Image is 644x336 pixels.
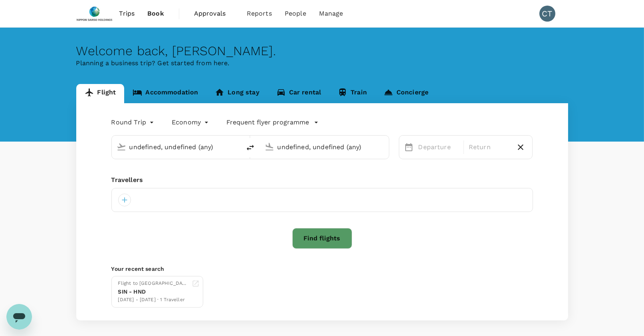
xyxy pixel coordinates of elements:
div: [DATE] - [DATE] · 1 Traveller [118,296,188,304]
p: Frequent flyer programme [226,118,309,127]
img: Nippon Sanso Holdings Singapore Pte Ltd [76,5,113,22]
a: Flight [76,84,125,103]
span: Book [147,9,164,18]
a: Concierge [375,84,437,103]
div: CT [539,6,555,22]
div: Round Trip [111,116,156,129]
div: Welcome back , [PERSON_NAME] . [76,44,568,58]
p: Your recent search [111,265,533,273]
button: Open [235,146,237,148]
input: Depart from [129,141,224,153]
div: Flight to [GEOGRAPHIC_DATA] [118,280,188,288]
a: Train [329,84,375,103]
p: Planning a business trip? Get started from here. [76,58,568,68]
a: Accommodation [124,84,206,103]
iframe: Button to launch messaging window [6,304,32,330]
div: Travellers [111,175,533,185]
span: Trips [119,9,135,18]
span: Reports [247,9,272,18]
button: Find flights [292,228,352,249]
button: Open [383,146,385,148]
span: Approvals [194,9,234,18]
span: Manage [319,9,343,18]
div: SIN - HND [118,288,188,296]
button: delete [241,138,260,157]
input: Going to [277,141,372,153]
a: Long stay [206,84,268,103]
p: Return [469,142,509,152]
a: Car rental [268,84,330,103]
p: Departure [418,142,459,152]
button: Frequent flyer programme [226,118,319,127]
div: Economy [172,116,210,129]
span: People [285,9,306,18]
